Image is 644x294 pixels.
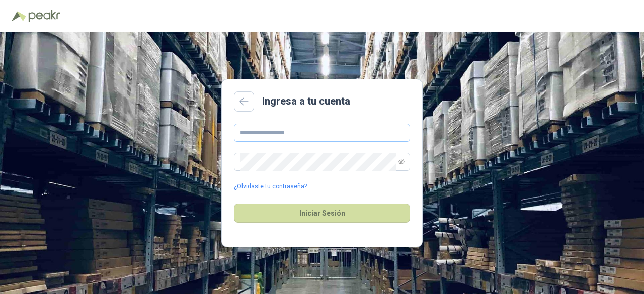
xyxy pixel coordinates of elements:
[234,182,307,191] a: ¿Olvidaste tu contraseña?
[234,204,410,223] button: Iniciar Sesión
[398,159,405,165] span: eye-invisible
[28,10,60,22] img: Peakr
[262,93,350,109] h2: Ingresa a tu cuenta
[12,11,26,21] img: Logo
